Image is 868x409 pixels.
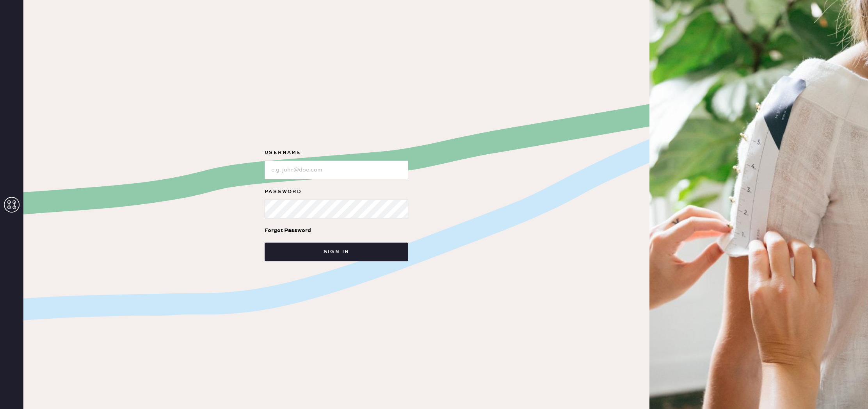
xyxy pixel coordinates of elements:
[265,148,408,157] label: Username
[265,161,408,179] input: e.g. john@doe.com
[265,243,408,261] button: Sign in
[265,218,311,243] a: Forgot Password
[265,226,311,235] div: Forgot Password
[265,187,408,196] label: Password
